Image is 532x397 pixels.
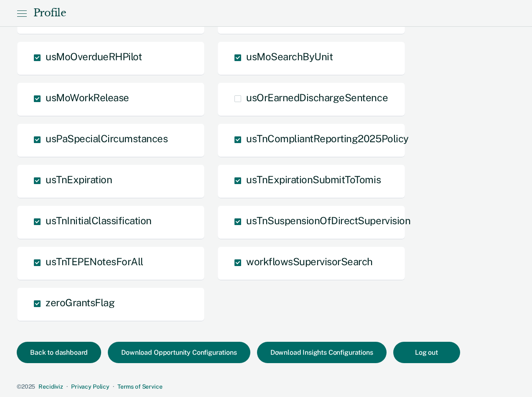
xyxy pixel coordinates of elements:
[117,383,163,390] a: Terms of Service
[46,51,142,62] span: usMoOverdueRHPilot
[246,174,381,185] span: usTnExpirationSubmitToTomis
[108,342,250,363] button: Download Opportunity Configurations
[246,51,333,62] span: usMoSearchByUnit
[46,297,115,308] span: zeroGrantsFlag
[246,133,409,144] span: usTnCompliantReporting2025Policy
[257,342,387,363] button: Download Insights Configurations
[38,383,63,390] a: Recidiviz
[33,7,66,19] div: Profile
[71,383,109,390] a: Privacy Policy
[246,92,388,103] span: usOrEarnedDischargeSentence
[46,174,112,185] span: usTnExpiration
[246,215,410,226] span: usTnSuspensionOfDirectSupervision
[17,383,35,390] span: © 2025
[17,349,108,356] a: Back to dashboard
[46,256,143,267] span: usTnTEPENotesForAll
[246,256,373,267] span: workflowsSupervisorSearch
[393,342,460,363] button: Log out
[46,92,129,103] span: usMoWorkRelease
[17,342,101,363] button: Back to dashboard
[17,383,515,390] div: · ·
[46,215,152,226] span: usTnInitialClassification
[46,133,168,144] span: usPaSpecialCircumstances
